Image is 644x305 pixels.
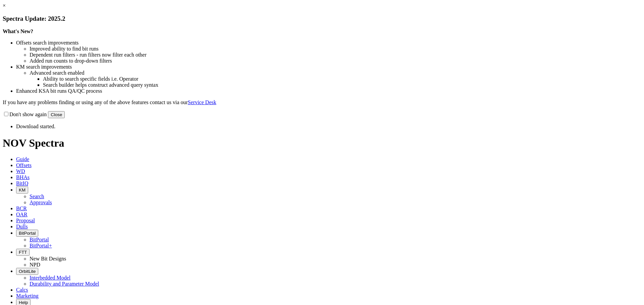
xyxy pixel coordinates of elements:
a: NPD [30,262,40,268]
span: Help [19,300,28,305]
li: Offsets search improvements [16,40,641,46]
span: BitPortal [19,231,36,236]
span: KM [19,187,25,193]
button: Close [48,111,65,118]
li: Improved ability to find bit runs [30,46,641,52]
p: If you have any problems finding or using any of the above features contact us via our [3,99,641,105]
span: BHAs [16,174,30,180]
strong: What's New? [3,28,33,34]
a: New Bit Designs [30,256,66,261]
a: Search [30,194,44,199]
span: BitIQ [16,180,28,186]
span: Offsets [16,162,32,168]
span: FTT [19,250,27,255]
span: BCR [16,206,27,211]
li: Added run counts to drop-down filters [30,58,641,64]
li: Dependent run filters - run filters now filter each other [30,52,641,58]
h1: NOV Spectra [3,137,641,149]
span: Dulls [16,224,28,229]
span: Download started. [16,124,55,129]
span: OrbitLite [19,269,36,274]
a: Approvals [30,200,52,205]
span: Guide [16,156,29,162]
label: Don't show again [3,111,47,117]
a: × [3,3,6,8]
a: BitPortal [30,237,49,242]
a: Durability and Parameter Model [30,281,99,287]
li: Enhanced KSA bit runs QA/QC process [16,88,641,94]
span: Proposal [16,218,35,223]
li: Search builder helps construct advanced query syntax [43,82,641,88]
li: KM search improvements [16,64,641,70]
li: Ability to search specific fields i.e. Operator [43,76,641,82]
span: WD [16,168,25,174]
a: Service Desk [188,99,216,105]
h3: Spectra Update: 2025.2 [3,15,641,22]
a: Interbedded Model [30,275,70,281]
input: Don't show again [4,112,8,116]
span: Marketing [16,293,39,299]
span: OAR [16,212,28,217]
li: Advanced search enabled [30,70,641,76]
span: Calcs [16,287,28,293]
a: BitPortal+ [30,243,52,248]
